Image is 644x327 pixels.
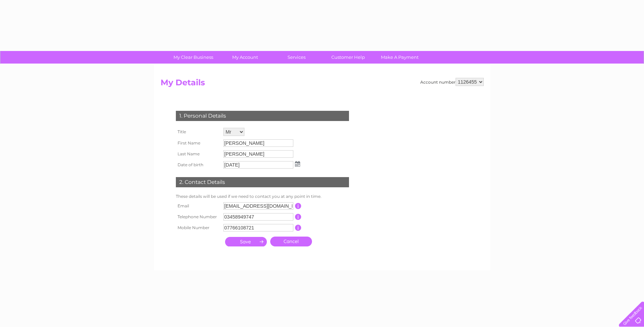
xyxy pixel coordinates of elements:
[174,159,222,170] th: Date of birth
[420,78,484,86] div: Account number
[176,111,349,121] div: 1. Personal Details
[372,51,428,64] a: Make A Payment
[269,51,325,64] a: Services
[174,138,222,149] th: First Name
[295,214,301,220] input: Information
[174,201,222,211] th: Email
[174,149,222,159] th: Last Name
[217,51,273,64] a: My Account
[225,237,267,246] input: Submit
[295,161,300,167] img: ...
[176,177,349,187] div: 2. Contact Details
[320,51,376,64] a: Customer Help
[161,78,484,91] h2: My Details
[270,237,312,246] a: Cancel
[174,192,351,201] td: These details will be used if we need to contact you at any point in time.
[174,222,222,233] th: Mobile Number
[295,203,301,209] input: Information
[174,126,222,138] th: Title
[174,211,222,222] th: Telephone Number
[165,51,221,64] a: My Clear Business
[295,225,301,231] input: Information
